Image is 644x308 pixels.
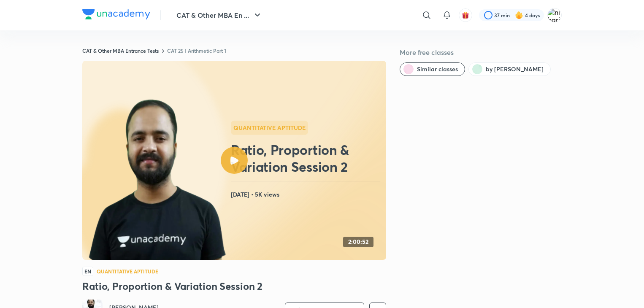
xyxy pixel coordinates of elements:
a: CAT & Other MBA Entrance Tests [82,47,159,54]
span: Similar classes [417,65,458,73]
h4: Quantitative Aptitude [97,269,158,274]
a: CAT 25 | Arithmetic Part 1 [167,47,226,54]
span: EN [82,267,93,276]
img: avatar [462,11,469,19]
button: CAT & Other MBA En ... [171,7,268,24]
button: by Raman Tiwari [468,62,551,76]
img: streak [515,11,523,19]
h4: [DATE] • 5K views [231,189,383,200]
img: Company Logo [82,9,150,19]
button: Similar classes [400,62,465,76]
img: niharika rao [547,8,562,22]
button: avatar [459,8,472,22]
h5: More free classes [400,47,562,57]
h4: 2:00:52 [348,238,368,246]
h3: Ratio, Proportion & Variation Session 2 [82,279,386,293]
a: Company Logo [82,9,150,22]
span: by Raman Tiwari [486,65,544,73]
h2: Ratio, Proportion & Variation Session 2 [231,141,383,175]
